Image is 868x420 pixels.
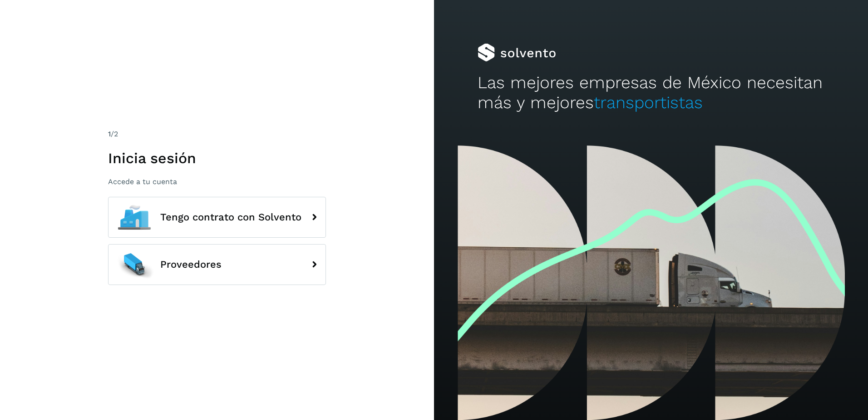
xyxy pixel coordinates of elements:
[108,197,326,238] button: Tengo contrato con Solvento
[108,130,111,138] span: 1
[478,73,825,113] h2: Las mejores empresas de México necesitan más y mejores
[594,93,703,112] span: transportistas
[108,244,326,285] button: Proveedores
[160,259,222,270] span: Proveedores
[108,129,326,140] div: /2
[108,150,326,167] h1: Inicia sesión
[160,212,301,223] span: Tengo contrato con Solvento
[108,177,326,186] p: Accede a tu cuenta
